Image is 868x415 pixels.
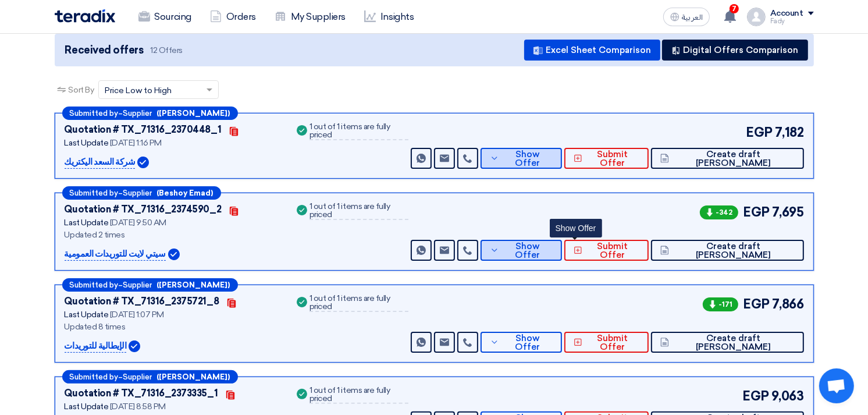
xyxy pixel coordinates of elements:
button: Submit Offer [564,332,649,353]
span: 7,695 [772,203,804,222]
button: Digital Offers Comparison [662,40,808,61]
span: [DATE] 1:16 PM [110,138,162,148]
span: Create draft [PERSON_NAME] [672,242,794,260]
button: Submit Offer [564,148,649,169]
p: شركة السعد اليكتريك [65,155,136,169]
b: ([PERSON_NAME]) [157,109,230,117]
img: Verified Account [168,249,180,260]
span: Create draft [PERSON_NAME] [672,150,794,168]
button: Submit Offer [564,240,649,261]
span: 9,063 [771,386,804,406]
span: Last Update [65,310,109,320]
div: Updated 8 times [65,321,280,333]
div: Quotation # TX_71316_2373335_1 [65,386,218,400]
p: سيتي لايت للتوريدات العمومية [65,247,166,261]
span: Supplier [123,109,152,117]
span: العربية [682,13,703,22]
img: Verified Account [137,157,149,168]
img: Teradix logo [55,9,115,23]
b: ([PERSON_NAME]) [157,373,230,381]
div: – [62,278,238,292]
button: Excel Sheet Comparison [524,40,660,61]
div: Show Offer [550,219,602,237]
span: Received offers [65,42,144,58]
span: EGP [743,203,770,222]
span: 7 [730,4,739,13]
span: 12 Offers [150,45,183,56]
span: Show Offer [502,334,553,352]
div: Open chat [819,368,854,403]
span: Last Update [65,402,109,412]
a: Insights [355,4,423,30]
span: 7,182 [775,123,804,142]
span: Supplier [123,281,152,289]
div: 1 out of 1 items are fully priced [310,203,408,220]
div: 1 out of 1 items are fully priced [310,386,408,404]
span: Supplier [123,189,152,197]
div: – [62,370,238,384]
p: الإيطالية للتوريدات [65,339,127,353]
span: Submit Offer [585,242,639,260]
span: Create draft [PERSON_NAME] [672,334,794,352]
span: Supplier [123,373,152,381]
span: 7,866 [772,295,804,314]
div: Quotation # TX_71316_2374590_2 [65,203,222,217]
span: Submitted by [70,189,119,197]
span: EGP [746,123,773,142]
span: -342 [700,205,738,219]
div: Quotation # TX_71316_2375721_8 [65,295,219,308]
div: 1 out of 1 items are fully priced [310,123,408,140]
span: Submit Offer [585,150,639,168]
span: Price Low to High [105,84,172,97]
button: Create draft [PERSON_NAME] [651,332,803,353]
a: Sourcing [129,4,201,30]
span: -171 [703,297,738,311]
span: Sort By [69,84,94,96]
span: Submitted by [70,373,119,381]
a: My Suppliers [265,4,355,30]
div: Quotation # TX_71316_2370448_1 [65,123,222,137]
button: Create draft [PERSON_NAME] [651,148,803,169]
span: Submitted by [70,109,119,117]
span: EGP [743,295,770,314]
span: Submit Offer [585,334,639,352]
span: EGP [742,386,769,406]
a: Orders [201,4,265,30]
span: [DATE] 9:50 AM [110,218,166,228]
div: – [62,107,238,120]
button: Show Offer [481,148,562,169]
button: Show Offer [481,332,562,353]
button: Show Offer [481,240,562,261]
div: Fady [770,18,814,24]
div: Account [770,9,803,19]
div: 1 out of 1 items are fully priced [310,295,408,312]
span: Last Update [65,138,109,148]
button: Create draft [PERSON_NAME] [651,240,803,261]
div: Updated 2 times [65,229,280,241]
img: profile_test.png [747,8,766,26]
img: Verified Account [129,340,140,352]
span: Last Update [65,218,109,228]
div: – [62,186,221,200]
span: [DATE] 8:58 PM [110,402,166,412]
span: Submitted by [70,281,119,289]
b: ([PERSON_NAME]) [157,281,230,289]
span: Show Offer [502,150,553,168]
span: [DATE] 1:07 PM [110,310,164,320]
span: Show Offer [502,242,553,260]
b: (Beshoy Emad) [157,189,214,197]
button: العربية [663,8,710,26]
